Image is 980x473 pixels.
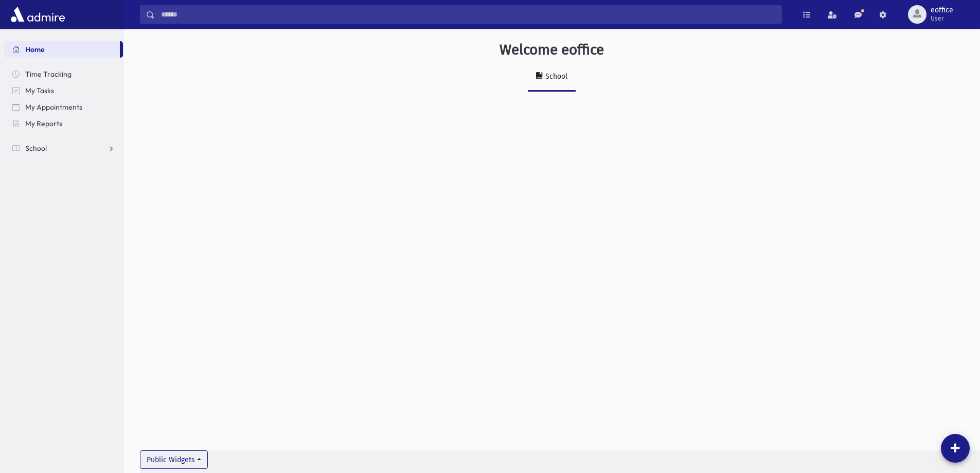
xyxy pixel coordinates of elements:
span: Time Tracking [25,69,72,79]
span: eoffice [931,6,953,14]
h3: Welcome eoffice [500,41,604,59]
input: Search [155,5,781,24]
a: My Reports [4,115,123,132]
span: Home [25,45,45,54]
span: My Appointments [25,102,82,112]
span: My Tasks [25,86,54,95]
a: My Tasks [4,82,123,99]
span: School [25,144,47,153]
a: Home [4,41,120,58]
img: AdmirePro [8,4,67,25]
a: Time Tracking [4,66,123,82]
button: Public Widgets [140,450,208,469]
div: School [543,72,567,81]
a: My Appointments [4,99,123,115]
a: School [4,140,123,156]
span: My Reports [25,119,62,128]
a: School [528,63,576,92]
span: User [931,14,953,23]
